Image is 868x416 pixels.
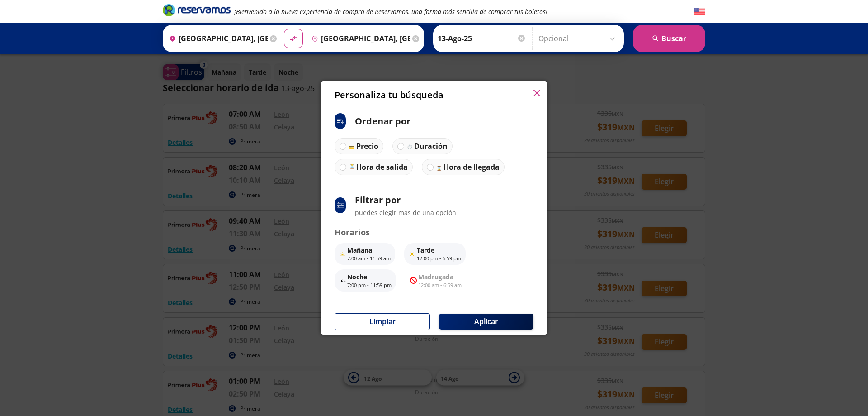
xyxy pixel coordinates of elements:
input: Buscar Origen [165,27,268,50]
button: Buscar [633,25,705,52]
button: Aplicar [439,314,533,330]
p: 12:00 am - 6:59 am [418,282,462,289]
button: Noche7:00 pm - 11:59 pm [335,269,396,292]
input: Elegir Fecha [438,27,526,50]
button: Madrugada12:00 am - 6:59 am [405,269,467,292]
p: 7:00 pm - 11:59 pm [347,282,392,289]
button: Tarde12:00 pm - 6:59 pm [404,243,466,265]
p: Personaliza tu búsqueda [335,88,443,102]
p: Hora de salida [356,162,408,172]
input: Opcional [538,27,619,50]
p: 7:00 am - 11:59 am [347,255,391,263]
em: ¡Bienvenido a la nueva experiencia de compra de Reservamos, una forma más sencilla de comprar tus... [234,7,547,16]
p: 12:00 pm - 6:59 pm [417,255,461,263]
input: Buscar Destino [308,27,410,50]
button: English [694,6,705,17]
button: Mañana7:00 am - 11:59 am [335,243,395,265]
a: Brand Logo [163,3,231,19]
p: Mañana [347,245,391,255]
i: Brand Logo [163,3,231,17]
p: Tarde [417,245,461,255]
p: Filtrar por [355,193,456,207]
p: Madrugada [418,272,462,282]
p: puedes elegir más de una opción [355,208,456,217]
p: Precio [356,141,378,152]
p: Horarios [335,226,533,239]
p: Ordenar por [355,115,410,128]
p: Hora de llegada [443,162,500,172]
button: Limpiar [335,313,430,330]
p: Duración [414,141,448,152]
p: Noche [347,272,392,282]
